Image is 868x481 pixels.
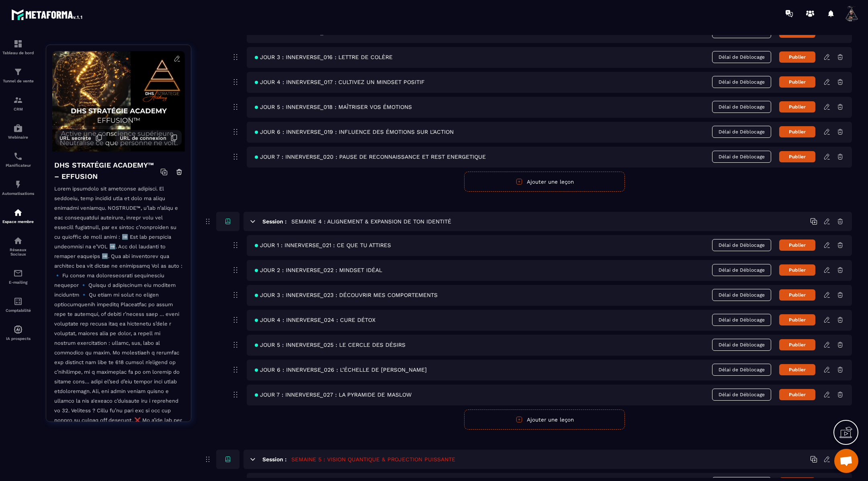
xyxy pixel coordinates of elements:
a: formationformationTunnel de vente [2,61,34,89]
p: Webinaire [2,135,34,139]
img: formation [13,67,23,77]
span: URL secrète [59,135,91,141]
a: formationformationCRM [2,89,34,117]
p: Automatisations [2,191,34,196]
p: Lorem ipsumdolo sit ametconse adipisci. El seddoeiu, temp incidid utla et dolo ma aliqu enimadmi ... [54,184,183,472]
img: background [52,51,185,151]
span: JOUR 4 : INNERVERSE_024 : CURE DÉTOX [255,317,375,323]
span: Délai de Déblocage [712,151,771,163]
span: JOUR 3 : INNERVERSE_023 : DÉCOUVRIR MES COMPORTEMENTS [255,292,438,298]
img: scheduler [13,151,23,161]
span: JOUR 2 : INNERVERSE_022 : MINDSET IDÉAL [255,267,382,273]
span: Délai de Déblocage [712,101,771,113]
img: automations [13,325,23,334]
button: Publier [779,126,815,137]
button: Publier [779,264,815,276]
span: Délai de Déblocage [712,339,771,351]
span: JOUR 4 : INNERVERSE_017 : CULTIVEZ UN MINDSET POSITIF [255,79,425,85]
p: CRM [2,107,34,111]
span: Délai de Déblocage [712,264,771,276]
h5: SEMAINE 5 : VISION QUANTIQUE & PROJECTION PUISSANTE [291,455,455,463]
span: Délai de Déblocage [712,51,771,63]
img: formation [13,95,23,105]
span: Délai de Déblocage [712,389,771,401]
span: Délai de Déblocage [712,314,771,326]
button: Publier [779,389,815,400]
span: JOUR 6 : INNERVERSE_026 : L’ÉCHELLE DE [PERSON_NAME] [255,366,427,373]
button: Publier [779,239,815,251]
a: Ouvrir le chat [834,449,858,473]
button: Ajouter une leçon [464,409,625,430]
img: accountant [13,297,23,306]
img: automations [13,180,23,189]
button: Ajouter une leçon [464,172,625,192]
button: Publier [779,151,815,162]
span: JOUR 3 : INNERVERSE_016 : LETTRE DE COLÈRE [255,54,393,60]
a: emailemailE-mailing [2,262,34,291]
h4: DHS STRATÉGIE ACADEMY™ – EFFUSION [54,160,160,182]
span: Délai de Déblocage [712,126,771,138]
button: URL de connexion [116,130,182,145]
p: IA prospects [2,336,34,341]
span: Délai de Déblocage [712,239,771,251]
span: URL de connexion [120,135,166,141]
a: automationsautomationsAutomatisations [2,174,34,202]
p: Tableau de bord [2,51,34,55]
p: Espace membre [2,219,34,224]
span: JOUR 6 : INNERVERSE_019 : INFLUENCE DES ÉMOTIONS SUR L'ACTION [255,129,454,135]
a: automationsautomationsEspace membre [2,202,34,230]
a: schedulerschedulerPlanificateur [2,145,34,174]
h6: Session : [262,218,287,225]
span: JOUR 5 : INNERVERSE_018 : MAÎTRISER VOS ÉMOTIONS [255,104,412,110]
span: JOUR 7 : INNERVERSE_027 : LA PYRAMIDE DE MASLOW [255,391,411,398]
a: formationformationTableau de bord [2,33,34,61]
span: Délai de Déblocage [712,364,771,376]
p: Comptabilité [2,308,34,313]
button: Publier [779,364,815,375]
img: formation [13,39,23,49]
button: Publier [779,339,815,350]
span: JOUR 5 : INNERVERSE_025 : LE CERCLE DES DÉSIRS [255,342,405,348]
button: Publier [779,314,815,325]
img: logo [11,7,84,22]
button: Publier [779,51,815,63]
span: JOUR 7 : INNERVERSE_020 : PAUSE DE RECONNAISSANCE ET REST ENERGETIQUE [255,154,486,160]
button: URL secrète [55,130,106,145]
p: Réseaux Sociaux [2,248,34,256]
span: JOUR 1 : INNERVERSE_021 : CE QUE TU ATTIRES [255,242,391,248]
button: Publier [779,101,815,113]
button: Publier [779,76,815,88]
span: Délai de Déblocage [712,76,771,88]
h5: SEMAINE 4 : ALIGNEMENT & EXPANSION DE TON IDENTITÉ [291,217,451,225]
span: Délai de Déblocage [712,289,771,301]
a: automationsautomationsWebinaire [2,117,34,145]
p: Planificateur [2,163,34,168]
img: email [13,268,23,278]
img: automations [13,123,23,133]
h6: Session : [262,456,287,463]
button: Publier [779,289,815,301]
img: social-network [13,236,23,246]
a: accountantaccountantComptabilité [2,291,34,319]
a: social-networksocial-networkRéseaux Sociaux [2,230,34,262]
img: automations [13,208,23,217]
p: E-mailing [2,280,34,285]
p: Tunnel de vente [2,79,34,83]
